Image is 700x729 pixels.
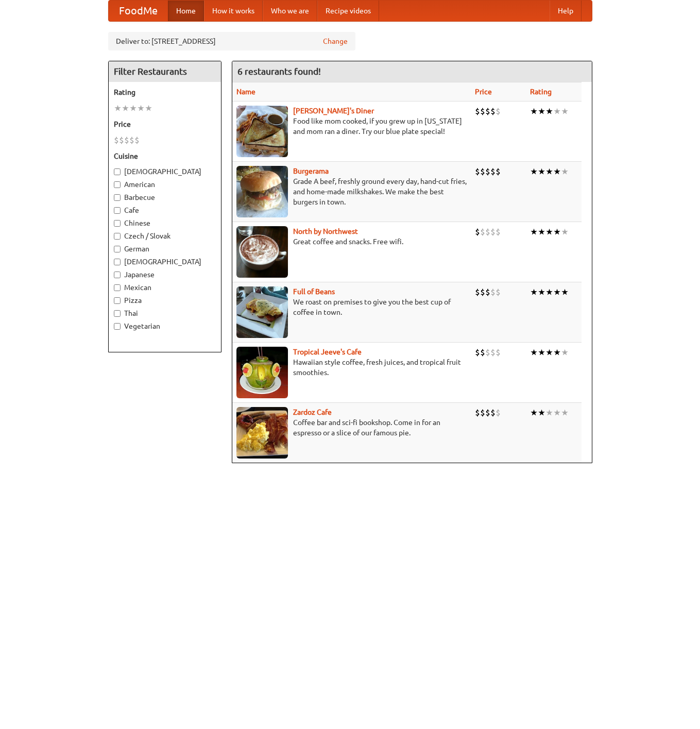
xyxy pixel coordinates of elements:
[293,227,358,235] a: North by Northwest
[561,407,569,418] li: ★
[545,347,553,358] li: ★
[496,347,501,358] li: $
[236,88,255,96] a: Name
[485,166,490,177] li: $
[109,61,221,82] h4: Filter Restaurants
[480,166,485,177] li: $
[490,286,496,298] li: $
[114,297,121,304] input: Pizza
[114,168,121,175] input: [DEMOGRAPHIC_DATA]
[114,231,216,241] label: Czech / Slovak
[293,408,332,416] a: Zardoz Cafe
[236,297,467,317] p: We roast on premises to give you the best cup of coffee in town.
[475,166,480,177] li: $
[114,310,121,317] input: Thai
[137,103,145,114] li: ★
[323,36,348,46] a: Change
[553,286,561,298] li: ★
[114,246,121,252] input: German
[538,106,545,117] li: ★
[561,166,569,177] li: ★
[490,407,496,418] li: $
[293,107,374,115] a: [PERSON_NAME]'s Diner
[114,151,216,161] h5: Cuisine
[237,66,321,76] ng-pluralize: 6 restaurants found!
[480,407,485,418] li: $
[114,181,121,188] input: American
[129,134,134,146] li: $
[538,166,545,177] li: ★
[114,103,122,114] li: ★
[134,134,140,146] li: $
[108,32,355,50] div: Deliver to: [STREET_ADDRESS]
[490,106,496,117] li: $
[490,166,496,177] li: $
[545,106,553,117] li: ★
[236,166,288,217] img: burgerama.jpg
[545,226,553,238] li: ★
[553,347,561,358] li: ★
[538,407,545,418] li: ★
[561,106,569,117] li: ★
[496,286,501,298] li: $
[475,106,480,117] li: $
[114,220,121,227] input: Chinese
[530,226,538,238] li: ★
[204,1,263,21] a: How it works
[114,259,121,265] input: [DEMOGRAPHIC_DATA]
[530,106,538,117] li: ★
[561,226,569,238] li: ★
[485,407,490,418] li: $
[236,226,288,278] img: north.jpg
[129,103,137,114] li: ★
[114,207,121,214] input: Cafe
[114,272,121,278] input: Japanese
[475,407,480,418] li: $
[553,166,561,177] li: ★
[114,194,121,201] input: Barbecue
[490,226,496,238] li: $
[114,218,216,228] label: Chinese
[236,176,467,207] p: Grade A beef, freshly ground every day, hand-cut fries, and home-made milkshakes. We make the bes...
[114,321,216,331] label: Vegetarian
[545,407,553,418] li: ★
[480,226,485,238] li: $
[114,282,216,293] label: Mexican
[236,106,288,157] img: sallys.jpg
[114,192,216,202] label: Barbecue
[317,1,379,21] a: Recipe videos
[530,286,538,298] li: ★
[475,347,480,358] li: $
[114,179,216,190] label: American
[538,347,545,358] li: ★
[236,417,467,438] p: Coffee bar and sci-fi bookshop. Come in for an espresso or a slice of our famous pie.
[538,226,545,238] li: ★
[545,286,553,298] li: ★
[114,257,216,267] label: [DEMOGRAPHIC_DATA]
[236,357,467,378] p: Hawaiian style coffee, fresh juices, and tropical fruit smoothies.
[236,236,467,247] p: Great coffee and snacks. Free wifi.
[114,233,121,240] input: Czech / Slovak
[293,348,362,356] a: Tropical Jeeve's Cafe
[114,284,121,291] input: Mexican
[236,286,288,338] img: beans.jpg
[545,166,553,177] li: ★
[538,286,545,298] li: ★
[496,407,501,418] li: $
[109,1,168,21] a: FoodMe
[475,226,480,238] li: $
[485,106,490,117] li: $
[236,407,288,459] img: zardoz.jpg
[293,287,335,296] a: Full of Beans
[236,347,288,398] img: jeeves.jpg
[114,244,216,254] label: German
[263,1,317,21] a: Who we are
[553,407,561,418] li: ★
[114,87,216,97] h5: Rating
[485,347,490,358] li: $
